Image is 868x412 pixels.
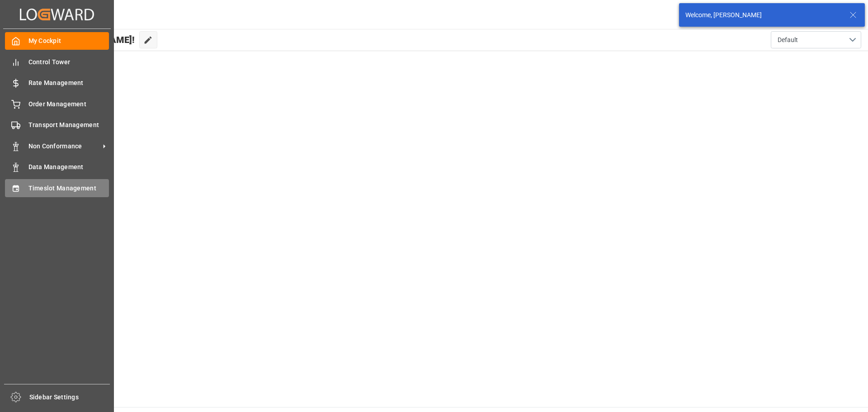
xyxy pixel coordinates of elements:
[28,36,109,46] span: My Cockpit
[28,142,100,151] span: Non Conformance
[38,31,135,48] span: Hello [PERSON_NAME]!
[28,57,109,67] span: Control Tower
[5,95,109,113] a: Order Management
[28,120,109,130] span: Transport Management
[5,116,109,134] a: Transport Management
[5,179,109,197] a: Timeslot Management
[28,99,109,109] span: Order Management
[29,393,110,402] span: Sidebar Settings
[771,31,861,48] button: open menu
[28,78,109,88] span: Rate Management
[778,35,798,45] span: Default
[5,32,109,50] a: My Cockpit
[5,53,109,71] a: Control Tower
[28,184,109,193] span: Timeslot Management
[5,74,109,92] a: Rate Management
[5,158,109,176] a: Data Management
[28,162,109,172] span: Data Management
[685,10,841,20] div: Welcome, [PERSON_NAME]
